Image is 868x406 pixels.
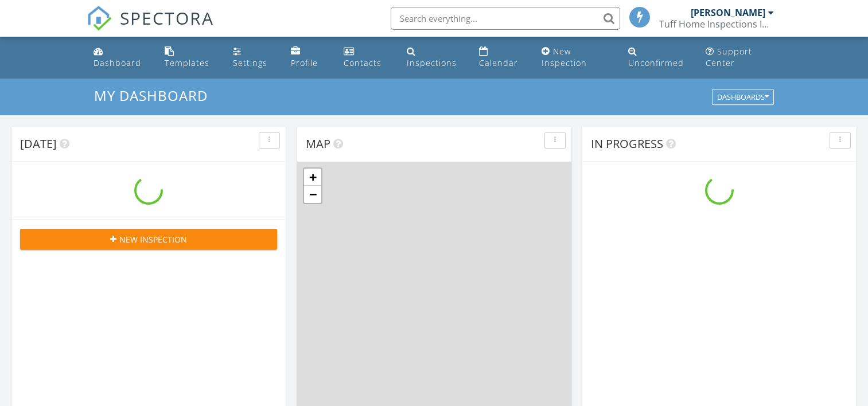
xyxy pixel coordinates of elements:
span: [DATE] [20,136,57,151]
div: Unconfirmed [628,57,684,68]
div: [PERSON_NAME] [691,7,765,18]
div: Profile [291,57,318,68]
span: Map [306,136,330,151]
a: Profile [286,41,330,74]
a: New Inspection [537,41,614,74]
div: Calendar [479,57,518,68]
span: New Inspection [119,233,187,245]
a: Inspections [402,41,465,74]
div: Support Center [706,46,752,68]
a: Zoom in [304,169,321,186]
a: Calendar [474,41,528,74]
div: Inspections [407,57,457,68]
button: Dashboards [712,89,774,106]
div: Dashboards [717,93,769,101]
button: New Inspection [20,229,277,249]
img: The Best Home Inspection Software - Spectora [87,6,112,31]
span: SPECTORA [120,6,214,30]
a: Contacts [339,41,393,74]
span: In Progress [591,136,663,151]
a: Settings [228,41,277,74]
a: Unconfirmed [624,41,692,74]
div: Tuff Home Inspections Inc. [659,18,774,30]
a: SPECTORA [87,15,214,40]
a: Zoom out [304,186,321,203]
a: Templates [160,41,219,74]
div: Templates [165,57,209,68]
div: Contacts [344,57,382,68]
a: Support Center [701,41,779,74]
input: Search everything... [391,7,620,30]
div: New Inspection [542,46,587,68]
span: My Dashboard [94,86,208,105]
a: Dashboard [89,41,151,74]
div: Settings [233,57,267,68]
div: Dashboard [94,57,141,68]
